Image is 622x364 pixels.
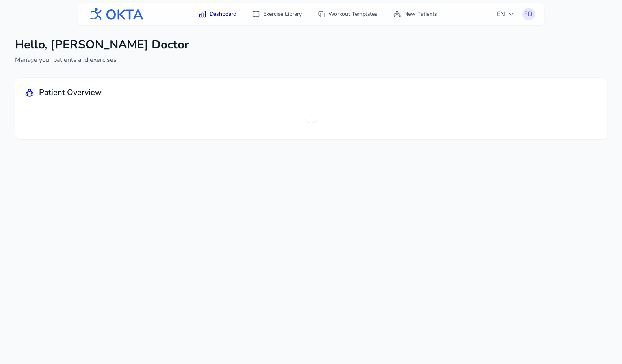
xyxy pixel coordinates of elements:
[388,7,442,21] a: New Patients
[522,8,535,20] button: FD
[87,4,144,24] img: OKTA logo
[39,87,102,98] h2: Patient Overview
[497,9,514,19] span: EN
[15,38,189,52] h1: Hello, [PERSON_NAME] Doctor
[247,7,306,21] a: Exercise Library
[313,7,382,21] a: Workout Templates
[194,7,241,21] a: Dashboard
[15,55,189,65] p: Manage your patients and exercises
[492,6,519,22] button: EN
